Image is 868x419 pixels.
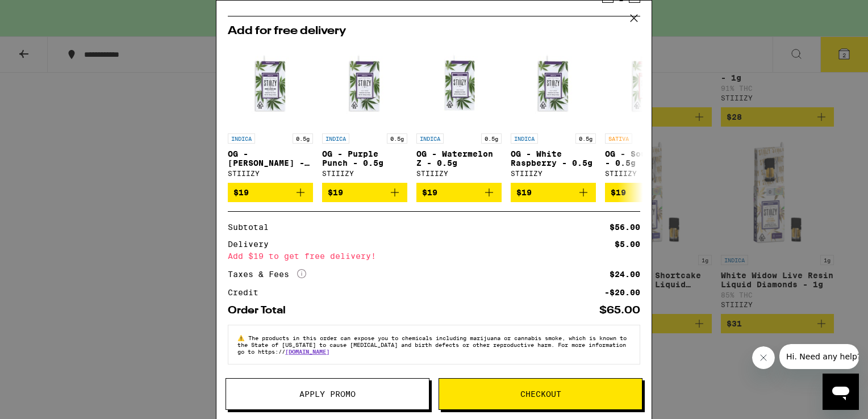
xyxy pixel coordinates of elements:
iframe: Message from company [779,344,859,369]
a: Open page for OG - Purple Punch - 0.5g from STIIIZY [322,43,407,183]
div: Add $19 to get free delivery! [228,252,640,260]
div: STIIIZY [511,170,596,177]
p: SATIVA [605,133,632,144]
iframe: Close message [752,346,775,369]
p: OG - Purple Punch - 0.5g [322,149,407,167]
img: STIIIZY - OG - King Louis XIII - 0.5g [228,43,313,128]
div: $65.00 [599,305,640,316]
p: OG - Sour Diesel - 0.5g [605,149,690,167]
p: INDICA [322,133,349,144]
button: Add to bag [511,183,596,202]
p: OG - [PERSON_NAME] - 0.5g [228,149,313,167]
p: 0.5g [575,133,596,144]
p: INDICA [228,133,255,144]
button: Add to bag [228,183,313,202]
span: The products in this order can expose you to chemicals including marijuana or cannabis smoke, whi... [237,334,627,355]
p: OG - White Raspberry - 0.5g [511,149,596,167]
iframe: Button to launch messaging window [823,374,859,410]
span: $19 [611,188,626,197]
span: Hi. Need any help? [7,8,82,17]
div: STIIIZY [605,170,690,177]
span: $19 [422,188,437,197]
div: Order Total [228,305,294,316]
span: $19 [233,188,249,197]
img: STIIIZY - OG - Purple Punch - 0.5g [322,43,407,128]
span: $19 [516,188,532,197]
button: Apply Promo [226,378,429,410]
p: OG - Watermelon Z - 0.5g [416,149,502,167]
span: $19 [328,188,343,197]
div: $24.00 [610,270,640,278]
button: Checkout [439,378,642,410]
button: Add to bag [605,183,690,202]
a: Open page for OG - Sour Diesel - 0.5g from STIIIZY [605,43,690,183]
span: ⚠️ [237,334,248,341]
p: 0.5g [293,133,313,144]
button: Add to bag [322,183,407,202]
p: INDICA [511,133,538,144]
div: STIIIZY [416,170,502,177]
img: STIIIZY - OG - White Raspberry - 0.5g [511,43,596,128]
img: STIIIZY - OG - Watermelon Z - 0.5g [416,43,502,128]
p: 0.5g [481,133,502,144]
a: Open page for OG - King Louis XIII - 0.5g from STIIIZY [228,43,313,183]
div: -$20.00 [604,288,640,296]
a: [DOMAIN_NAME] [285,348,329,355]
p: 0.5g [387,133,407,144]
h2: Add for free delivery [228,26,640,37]
a: Open page for OG - Watermelon Z - 0.5g from STIIIZY [416,43,502,183]
div: STIIIZY [322,170,407,177]
a: Open page for OG - White Raspberry - 0.5g from STIIIZY [511,43,596,183]
p: INDICA [416,133,444,144]
img: STIIIZY - OG - Sour Diesel - 0.5g [605,43,690,128]
span: Checkout [520,390,561,398]
div: Taxes & Fees [228,269,306,279]
div: Subtotal [228,223,277,231]
div: Credit [228,288,266,296]
div: STIIIZY [228,170,313,177]
button: Add to bag [416,183,502,202]
span: Apply Promo [299,390,356,398]
div: Delivery [228,240,277,248]
div: $5.00 [615,240,640,248]
div: $56.00 [610,223,640,231]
